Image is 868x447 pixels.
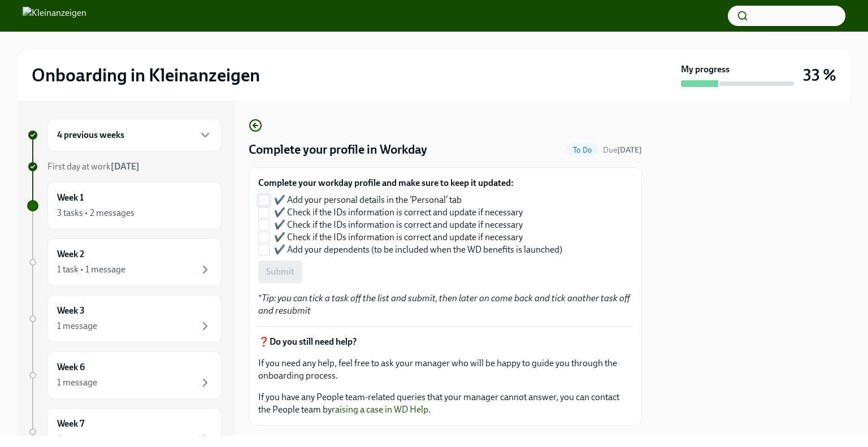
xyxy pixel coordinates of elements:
[57,305,85,317] h6: Week 3
[603,145,642,155] span: September 8th, 2025 09:00
[57,433,97,445] div: 1 message
[249,141,427,158] h4: Complete your profile in Workday
[274,231,523,244] span: ✔️ Check if the IDs information is correct and update if necessary
[27,160,222,173] a: First day at work[DATE]
[57,418,84,430] h6: Week 7
[274,244,562,256] span: ✔️ Add your dependents (to be included when the WD benefits is launched)
[258,391,632,416] p: If you have any People team-related queries that your manager cannot answer, you can contact the ...
[617,145,642,155] strong: [DATE]
[27,182,222,229] a: Week 13 tasks • 2 messages
[57,361,85,374] h6: Week 6
[23,7,86,25] img: Kleinanzeigen
[57,207,134,219] div: 3 tasks • 2 messages
[258,177,571,189] label: Complete your workday profile and make sure to keep it updated:
[27,351,222,399] a: Week 61 message
[274,206,523,219] span: ✔️ Check if the IDs information is correct and update if necessary
[57,192,84,204] h6: Week 1
[57,376,97,389] div: 1 message
[57,248,84,261] h6: Week 2
[47,161,140,172] span: First day at work
[274,219,523,231] span: ✔️ Check if the IDs information is correct and update if necessary
[681,63,730,76] strong: My progress
[274,194,462,206] span: ✔️ Add your personal details in the ‘Personal’ tab
[258,336,632,348] p: ❓
[57,263,125,276] div: 1 task • 1 message
[803,65,836,85] h3: 33 %
[258,293,630,316] em: Tip: you can tick a task off the list and submit, then later on come back and tick another task o...
[27,295,222,342] a: Week 31 message
[32,64,260,86] h2: Onboarding in Kleinanzeigen
[47,119,222,151] div: 4 previous weeks
[27,238,222,286] a: Week 21 task • 1 message
[57,320,97,332] div: 1 message
[111,161,140,172] strong: [DATE]
[57,129,124,141] h6: 4 previous weeks
[258,357,632,382] p: If you need any help, feel free to ask your manager who will be happy to guide you through the on...
[603,145,642,155] span: Due
[270,336,357,347] strong: Do you still need help?
[566,146,598,154] span: To Do
[332,404,428,415] a: raising a case in WD Help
